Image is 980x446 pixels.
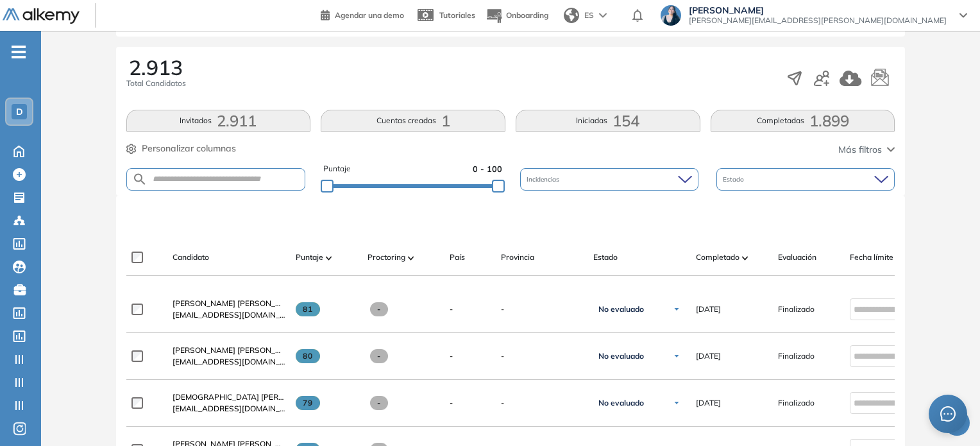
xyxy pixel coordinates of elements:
[370,396,389,410] span: -
[778,252,816,263] span: Evaluación
[501,350,583,362] span: -
[598,351,644,361] span: No evaluado
[450,252,465,263] span: País
[12,51,26,53] i: -
[129,57,183,78] span: 2.913
[501,397,583,409] span: -
[173,345,285,356] a: [PERSON_NAME] [PERSON_NAME][EMAIL_ADDRESS][DOMAIN_NAME]
[321,6,404,22] a: Agendar una demo
[593,252,618,263] span: Estado
[296,349,321,363] span: 80
[778,397,815,409] span: Finalizado
[564,8,579,23] img: world
[527,175,562,184] span: Incidencias
[838,143,882,157] span: Más filtros
[16,107,23,117] span: D
[326,256,332,260] img: [missing "en.ARROW_ALT" translation]
[673,305,680,313] img: Ícono de flecha
[450,350,453,362] span: -
[506,10,548,20] span: Onboarding
[173,403,285,415] span: [EMAIL_ADDRESS][DOMAIN_NAME]
[696,397,721,409] span: [DATE]
[711,110,895,132] button: Completadas1.899
[742,256,748,260] img: [missing "en.ARROW_ALT" translation]
[850,252,893,263] span: Fecha límite
[367,252,405,263] span: Proctoring
[370,349,389,363] span: -
[778,350,815,362] span: Finalizado
[473,163,502,175] span: 0 - 100
[696,252,739,263] span: Completado
[173,298,432,308] span: [PERSON_NAME] [PERSON_NAME][EMAIL_ADDRESS][DOMAIN_NAME]
[173,298,285,309] a: [PERSON_NAME] [PERSON_NAME][EMAIL_ADDRESS][DOMAIN_NAME]
[778,304,815,315] span: Finalizado
[598,398,644,408] span: No evaluado
[450,397,453,409] span: -
[3,8,80,24] img: Logo
[689,15,947,26] span: [PERSON_NAME][EMAIL_ADDRESS][PERSON_NAME][DOMAIN_NAME]
[296,396,321,410] span: 79
[142,142,236,155] span: Personalizar columnas
[173,391,285,403] a: [DEMOGRAPHIC_DATA] [PERSON_NAME] [EMAIL_ADDRESS][DOMAIN_NAME]
[838,143,895,157] button: Más filtros
[598,304,644,314] span: No evaluado
[696,304,721,315] span: [DATE]
[940,406,956,422] span: message
[516,110,700,132] button: Iniciadas154
[689,5,947,15] span: [PERSON_NAME]
[716,168,895,191] div: Estado
[673,352,680,360] img: Ícono de flecha
[599,13,607,18] img: arrow
[173,392,458,402] span: [DEMOGRAPHIC_DATA] [PERSON_NAME] [EMAIL_ADDRESS][DOMAIN_NAME]
[173,356,285,368] span: [EMAIL_ADDRESS][DOMAIN_NAME]
[501,304,583,315] span: -
[584,10,594,21] span: ES
[126,78,186,89] span: Total Candidatos
[296,252,323,263] span: Puntaje
[696,350,721,362] span: [DATE]
[173,345,432,355] span: [PERSON_NAME] [PERSON_NAME][EMAIL_ADDRESS][DOMAIN_NAME]
[323,163,351,175] span: Puntaje
[520,168,698,191] div: Incidencias
[501,252,534,263] span: Provincia
[673,399,680,407] img: Ícono de flecha
[126,142,236,155] button: Personalizar columnas
[321,110,505,132] button: Cuentas creadas1
[132,171,148,187] img: SEARCH_ALT
[335,10,404,20] span: Agendar una demo
[408,256,414,260] img: [missing "en.ARROW_ALT" translation]
[296,302,321,316] span: 81
[486,2,548,30] button: Onboarding
[173,309,285,321] span: [EMAIL_ADDRESS][DOMAIN_NAME]
[370,302,389,316] span: -
[126,110,311,132] button: Invitados2.911
[723,175,747,184] span: Estado
[439,10,475,20] span: Tutoriales
[450,304,453,315] span: -
[173,252,209,263] span: Candidato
